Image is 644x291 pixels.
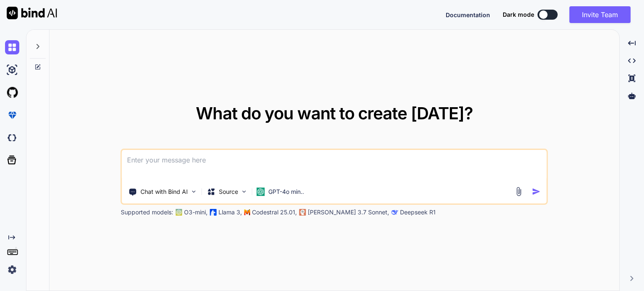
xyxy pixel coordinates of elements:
[514,187,524,196] img: attachment
[140,188,188,196] p: Chat with Bind AI
[299,209,306,216] img: claude
[257,188,265,196] img: GPT-4o mini
[503,10,534,19] span: Dark mode
[5,108,19,122] img: premium
[5,131,19,145] img: darkCloudIdeIcon
[5,263,19,277] img: settings
[400,208,436,216] p: Deepseek R1
[196,103,473,124] span: What do you want to create [DATE]?
[446,11,490,18] span: Documentation
[121,208,173,216] p: Supported models:
[446,10,490,19] button: Documentation
[241,188,248,195] img: Pick Models
[5,85,19,100] img: githubLight
[210,209,217,216] img: Llama2
[392,209,398,216] img: claude
[190,188,197,195] img: Pick Tools
[252,208,297,216] p: Codestral 25.01,
[308,208,389,216] p: [PERSON_NAME] 3.7 Sonnet,
[5,40,19,54] img: chat
[569,6,631,23] button: Invite Team
[176,209,182,216] img: GPT-4
[244,209,250,215] img: Mistral-AI
[219,188,238,196] p: Source
[268,188,304,196] p: GPT-4o min..
[532,187,541,196] img: icon
[184,208,208,216] p: O3-mini,
[7,7,57,19] img: Bind AI
[5,63,19,77] img: ai-studio
[218,208,242,216] p: Llama 3,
